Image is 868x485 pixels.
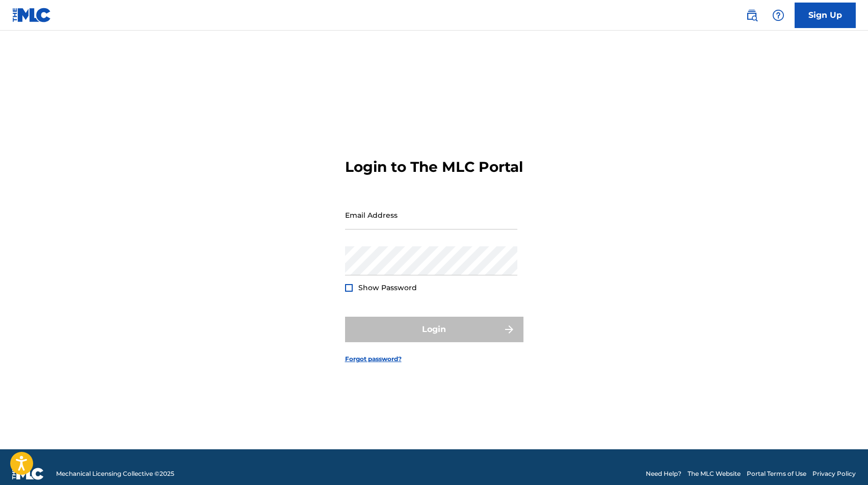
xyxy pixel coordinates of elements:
iframe: Chat Widget [817,436,868,485]
img: search [746,9,758,21]
div: Widget de chat [817,436,868,485]
a: Forgot password? [345,354,402,364]
img: logo [12,468,44,480]
a: Sign Up [795,3,856,28]
a: Public Search [742,5,762,25]
h3: Login to The MLC Portal [345,158,523,176]
a: Privacy Policy [812,469,856,478]
a: The MLC Website [688,469,741,478]
a: Need Help? [646,469,681,478]
img: MLC Logo [12,8,51,22]
div: Help [768,5,788,25]
a: Portal Terms of Use [747,469,806,478]
span: Mechanical Licensing Collective © 2025 [56,469,174,478]
img: help [772,9,784,21]
span: Show Password [358,283,417,292]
